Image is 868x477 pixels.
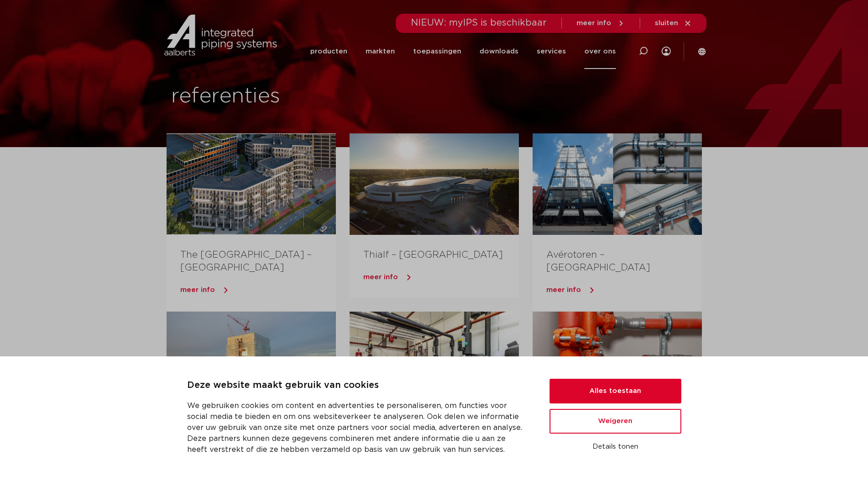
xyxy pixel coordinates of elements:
span: meer info [577,20,611,26]
p: We gebruiken cookies om content en advertenties te personaliseren, om functies voor social media ... [187,400,528,455]
a: meer info [577,19,625,27]
a: over ons [584,34,616,69]
nav: Menu [310,34,616,69]
a: markten [366,34,395,69]
span: meer info [546,286,581,293]
span: NIEUW: myIPS is beschikbaar [411,18,547,27]
a: meer info [546,283,702,297]
a: The [GEOGRAPHIC_DATA] – [GEOGRAPHIC_DATA] [180,250,312,272]
a: Avérotoren – [GEOGRAPHIC_DATA] [546,250,650,272]
a: downloads [480,34,518,69]
a: Thialf – [GEOGRAPHIC_DATA] [363,250,503,260]
button: Details tonen [550,439,681,455]
a: producten [310,34,347,69]
span: meer info [363,274,398,281]
a: toepassingen [413,34,461,69]
span: sluiten [655,20,678,26]
a: meer info [363,270,519,284]
a: services [537,34,566,69]
p: Deze website maakt gebruik van cookies [187,378,528,393]
button: Alles toestaan [550,379,681,403]
a: sluiten [655,19,692,27]
h1: referenties [171,82,430,111]
a: meer info [180,283,336,297]
span: meer info [180,286,215,293]
button: Weigeren [550,409,681,434]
